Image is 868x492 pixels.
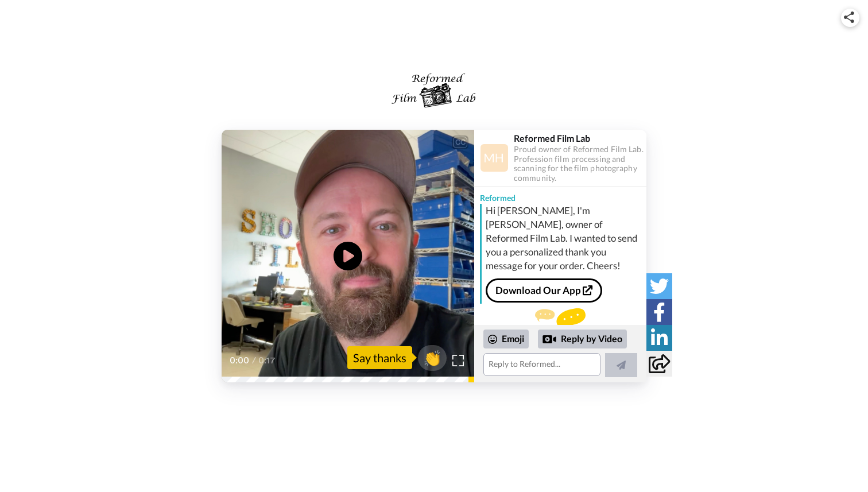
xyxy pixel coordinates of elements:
[514,133,646,144] div: Reformed Film Lab
[480,144,508,172] img: Profile Image
[535,308,586,331] img: message.svg
[542,332,556,346] div: Reply by Video
[486,204,644,273] div: Hi [PERSON_NAME], I'm [PERSON_NAME], owner of Reformed Film Lab. I wanted to send you a personali...
[483,330,529,348] div: Emoji
[474,187,646,204] div: Reformed
[347,346,412,369] div: Say thanks
[418,348,447,367] span: 👏
[538,330,627,349] div: Reply by Video
[452,355,464,366] img: Full screen
[453,137,467,148] div: CC
[230,354,250,367] span: 0:00
[252,354,256,367] span: /
[486,278,602,303] a: Download Our App
[474,308,646,350] div: Send Reformed a reply.
[418,345,447,371] button: 👏
[514,145,646,183] div: Proud owner of Reformed Film Lab. Profession film processing and scanning for the film photograph...
[390,67,478,113] img: logo
[258,354,278,367] span: 0:17
[844,11,854,23] img: ic_share.svg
